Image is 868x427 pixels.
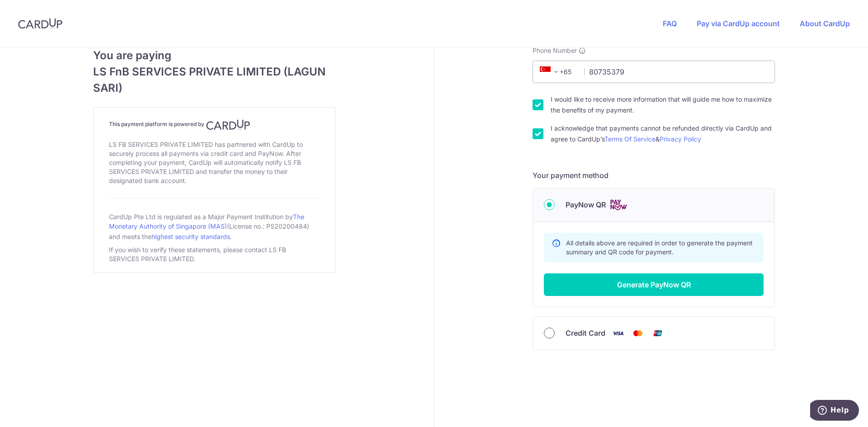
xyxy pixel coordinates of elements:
span: +65 [540,66,561,77]
img: Mastercard [629,328,647,339]
a: Terms Of Service [604,135,656,143]
a: About CardUp [800,19,850,28]
span: LS FnB SERVICES PRIVATE LIMITED (LAGUN SARI) [93,64,335,96]
img: Visa [609,328,627,339]
div: PayNow QR Cards logo [544,199,764,211]
span: You are paying [93,47,335,64]
h4: This payment platform is powered by [109,119,320,130]
img: CardUp [206,119,250,130]
img: CardUp [18,18,62,29]
span: +65 [537,66,578,77]
label: I acknowledge that payments cannot be refunded directly via CardUp and agree to CardUp’s & [551,123,775,145]
span: Credit Card [566,328,605,338]
a: Pay via CardUp account [697,19,780,28]
span: Phone Number [533,46,577,55]
div: LS FB SERVICES PRIVATE LIMITED has partnered with CardUp to securely process all payments via cre... [109,138,320,187]
a: Privacy Policy [660,135,701,143]
h5: Your payment method [533,170,775,181]
img: Union Pay [649,328,667,339]
a: FAQ [663,19,677,28]
label: I would like to receive more information that will guide me how to maximize the benefits of my pa... [551,94,775,116]
iframe: Opens a widget where you can find more information [810,400,859,422]
img: Cards logo [609,199,627,211]
div: CardUp Pte Ltd is regulated as a Major Payment Institution by (License no.: PS20200484) and meets... [109,209,320,244]
a: highest security standards [151,233,230,240]
div: Credit Card Visa Mastercard Union Pay [544,328,764,339]
div: If you wish to verify these statements, please contact LS FB SERVICES PRIVATE LIMITED. [109,244,320,265]
button: Generate PayNow QR [544,273,764,296]
span: PayNow QR [566,199,606,210]
span: All details above are required in order to generate the payment summary and QR code for payment. [566,239,753,256]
